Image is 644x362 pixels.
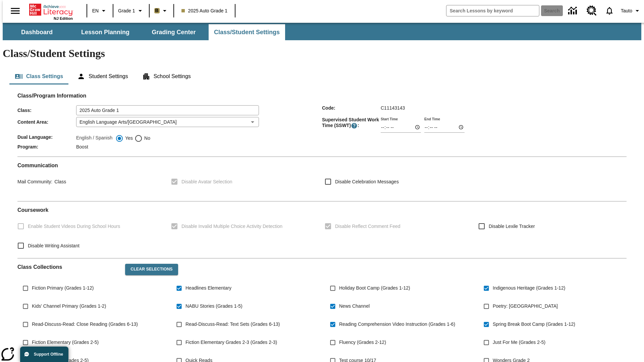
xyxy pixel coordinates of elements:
h2: Course work [17,207,627,213]
span: NJ Edition [54,16,73,20]
button: Lesson Planning [72,24,139,40]
button: Boost Class color is light brown. Change class color [152,5,171,17]
span: Just For Me (Grades 2-5) [493,339,545,346]
span: Class [52,179,66,184]
span: Dual Language : [17,134,76,140]
h2: Class Collections [17,264,120,270]
span: Read-Discuss-Read: Close Reading (Grades 6-13) [32,321,138,328]
button: School Settings [137,68,196,84]
div: SubNavbar [3,23,641,40]
span: Disable Invalid Multiple Choice Activity Detection [181,223,282,230]
h2: Communication [17,162,627,169]
a: Resource Center, Will open in new tab [583,2,601,20]
span: No [143,135,150,142]
div: SubNavbar [3,24,286,40]
button: Grade: Grade 1, Select a grade [115,5,147,17]
button: Support Offline [20,347,68,362]
label: English / Spanish [76,134,112,142]
span: Kids' Channel Primary (Grades 1-2) [32,303,106,310]
div: Coursework [17,207,627,253]
label: End Time [424,116,440,121]
span: Holiday Boot Camp (Grades 1-12) [339,285,410,292]
span: Disable Writing Assistant [28,242,79,249]
a: Home [29,3,73,16]
a: Notifications [601,2,618,19]
span: Reading Comprehension Video Instruction (Grades 1-6) [339,321,455,328]
div: Communication [17,162,627,196]
span: 2025 Auto Grade 1 [181,7,228,14]
input: Class [76,105,259,115]
span: NABU Stories (Grades 1-5) [185,303,243,310]
button: Supervised Student Work Time is the timeframe when students can take LevelSet and when lessons ar... [351,122,358,129]
h2: Class/Program Information [17,93,627,99]
span: Class : [17,108,76,113]
span: Disable Lexile Tracker [489,223,535,230]
span: Yes [123,135,133,142]
span: News Channel [339,303,370,310]
span: Headlines Elementary [185,285,231,292]
span: Fluency (Grades 2-12) [339,339,386,346]
input: search field [446,5,539,16]
span: Disable Reflect Comment Feed [335,223,400,230]
span: Boost [76,144,88,149]
div: Class/Student Settings [9,68,635,84]
button: Open side menu [5,1,25,21]
span: Program : [17,144,76,149]
h1: Class/Student Settings [3,47,641,60]
span: Grade 1 [118,7,135,14]
button: Clear Selections [125,264,178,275]
span: Indigenous Heritage (Grades 1-12) [493,285,565,292]
span: Spring Break Boot Camp (Grades 1-12) [493,321,575,328]
button: Profile/Settings [618,5,644,17]
label: Start Time [381,116,398,121]
span: Disable Avatar Selection [181,178,232,185]
button: Dashboard [3,24,70,40]
div: Home [29,2,73,20]
span: Tauto [621,7,632,14]
span: C11143143 [381,105,405,111]
span: EN [92,7,99,14]
span: B [155,6,159,15]
span: Poetry: [GEOGRAPHIC_DATA] [493,303,558,310]
div: English Language Arts/[GEOGRAPHIC_DATA] [76,117,259,127]
button: Class/Student Settings [209,24,285,40]
button: Grading Center [140,24,207,40]
span: Support Offline [34,352,63,357]
button: Class Settings [9,68,68,84]
span: Fiction Elementary Grades 2-3 (Grades 2-3) [185,339,277,346]
span: Supervised Student Work Time (SSWT) : [322,117,381,129]
span: Fiction Primary (Grades 1-12) [32,285,94,292]
span: Mail Community : [17,179,52,184]
div: Class/Program Information [17,99,627,151]
button: Language: EN, Select a language [89,5,111,17]
span: Fiction Elementary (Grades 2-5) [32,339,99,346]
span: Content Area : [17,119,76,125]
span: Read-Discuss-Read: Text Sets (Grades 6-13) [185,321,280,328]
span: Code : [322,105,381,111]
a: Data Center [564,2,583,20]
button: Student Settings [72,68,133,84]
span: Enable Student Videos During School Hours [28,223,120,230]
span: Disable Celebration Messages [335,178,399,185]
